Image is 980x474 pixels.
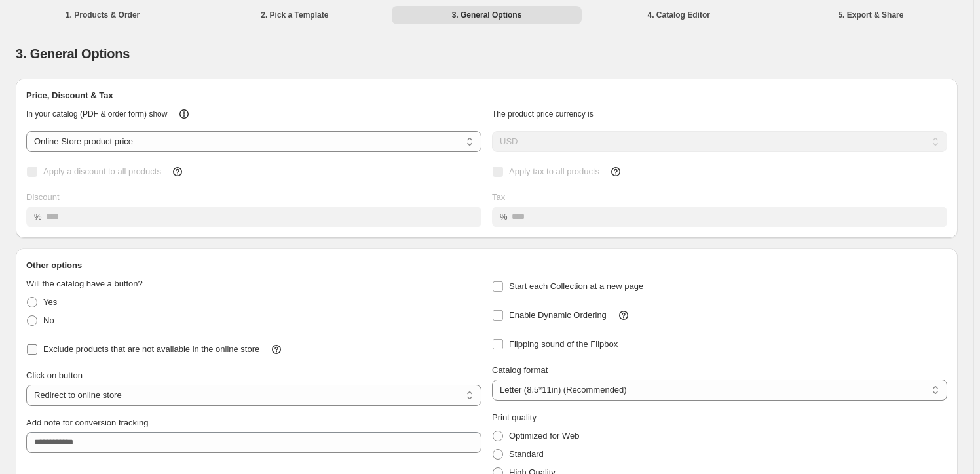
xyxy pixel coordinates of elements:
span: Yes [43,297,57,307]
span: Click on button [26,370,83,380]
span: Start each Collection at a new page [509,281,643,291]
span: The product price currency is [492,109,594,119]
span: Discount [26,192,60,202]
span: Standard [509,449,544,459]
span: Add note for conversion tracking [26,418,148,427]
span: In your catalog (PDF & order form) show [26,109,167,119]
span: Flipping sound of the Flipbox [509,339,618,349]
span: Print quality [492,412,537,422]
span: 3. General Options [16,47,130,61]
span: Enable Dynamic Ordering [509,310,607,320]
span: Apply a discount to all products [43,167,161,176]
span: Exclude products that are not available in the online store [43,344,259,354]
span: Optimized for Web [509,431,579,441]
span: No [43,315,54,325]
span: % [500,212,508,222]
span: Apply tax to all products [509,167,599,176]
span: % [34,212,42,222]
h2: Price, Discount & Tax [26,89,947,102]
span: Will the catalog have a button? [26,279,143,288]
span: Tax [492,192,505,202]
span: Catalog format [492,365,548,375]
h2: Other options [26,259,947,272]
